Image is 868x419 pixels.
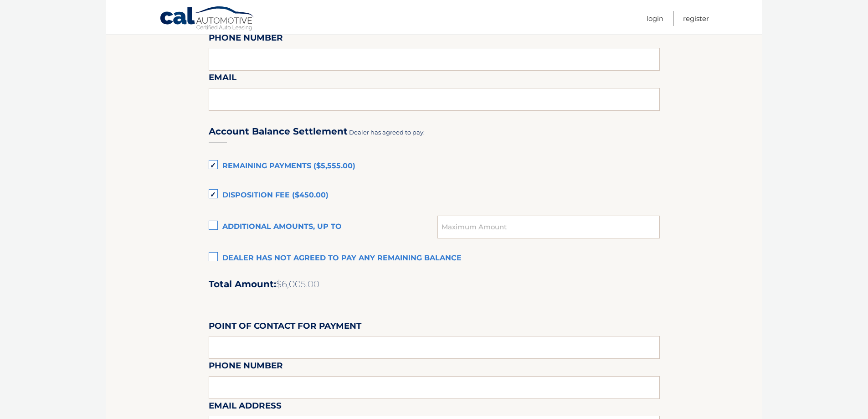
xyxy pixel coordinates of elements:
[209,218,438,236] label: Additional amounts, up to
[209,279,660,290] h2: Total Amount:
[209,157,660,176] label: Remaining Payments ($5,555.00)
[276,279,319,290] span: $6,005.00
[159,6,255,32] a: Cal Automotive
[209,319,361,336] label: Point of Contact for Payment
[209,249,660,268] label: Dealer has not agreed to pay any remaining balance
[209,126,348,137] h3: Account Balance Settlement
[209,399,282,416] label: Email Address
[647,11,663,26] a: Login
[683,11,709,26] a: Register
[209,71,236,88] label: Email
[437,216,659,238] input: Maximum Amount
[209,186,660,205] label: Disposition Fee ($450.00)
[209,31,283,48] label: Phone Number
[349,129,425,136] span: Dealer has agreed to pay:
